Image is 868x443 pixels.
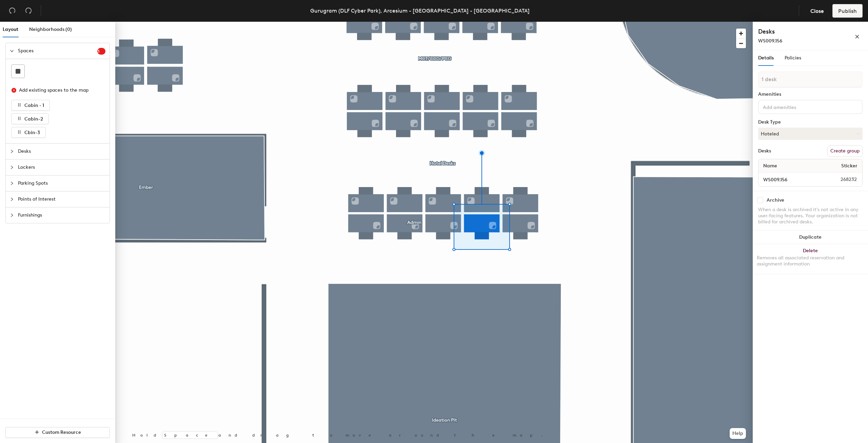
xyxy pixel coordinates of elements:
[3,26,18,32] span: Layout
[97,48,105,55] sup: 3
[24,116,43,122] span: Cabin-2
[24,103,44,108] span: Cabin - 1
[97,49,105,54] span: 3
[758,38,782,44] span: WS009.156
[5,427,110,438] button: Custom Resource
[760,175,824,184] input: Unnamed desk
[824,176,861,183] span: 268232
[832,4,863,18] button: Publish
[757,255,864,267] div: Removes all associated reservation and assignment information
[785,55,801,61] span: Policies
[10,165,14,169] span: collapsed
[11,127,46,138] button: Cbin-3
[760,160,781,172] span: Name
[758,207,863,225] div: When a desk is archived it's not active in any user-facing features. Your organization is not bil...
[10,49,14,53] span: expanded
[19,87,100,94] div: Add existing spaces to the map
[753,230,868,244] button: Duplicate
[855,34,860,39] span: close
[18,191,105,207] span: Points of Interest
[22,4,35,18] button: Redo (⌘ + ⇧ + Z)
[18,207,105,223] span: Furnishings
[10,213,14,217] span: collapsed
[758,128,863,140] button: Hoteled
[753,244,868,274] button: DeleteRemoves all associated reservation and assignment information
[758,148,771,154] div: Desks
[18,176,105,191] span: Parking Spots
[838,160,861,172] span: Sticker
[758,92,863,97] div: Amenities
[758,27,833,36] h4: Desks
[9,7,16,14] span: undo
[18,160,105,175] span: Lockers
[5,4,19,18] button: Undo (⌘ + Z)
[730,428,746,439] button: Help
[12,88,16,93] span: close-circle
[42,429,81,435] span: Custom Resource
[24,130,40,135] span: Cbin-3
[10,197,14,201] span: collapsed
[11,113,49,124] button: Cabin-2
[827,145,863,157] button: Create group
[758,119,863,125] div: Desk Type
[29,26,72,32] span: Neighborhoods (0)
[805,4,830,18] button: Close
[310,6,530,15] div: Gurugram (DLF Cyber Park), Arcesium - [GEOGRAPHIC_DATA] - [GEOGRAPHIC_DATA]
[758,55,774,61] span: Details
[810,8,824,14] span: Close
[18,144,105,159] span: Desks
[18,43,97,59] span: Spaces
[10,181,14,185] span: collapsed
[10,149,14,153] span: collapsed
[762,103,823,111] input: Add amenities
[11,100,50,111] button: Cabin - 1
[767,198,784,203] div: Archive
